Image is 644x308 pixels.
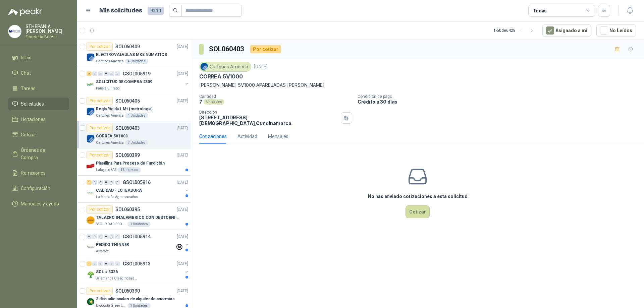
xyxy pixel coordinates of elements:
[8,8,42,16] img: Logo peakr
[87,205,113,213] div: Por cotizar
[99,6,142,15] h1: Mis solicitudes
[596,24,636,37] button: No Leídos
[199,115,338,126] p: [STREET_ADDRESS] [DEMOGRAPHIC_DATA] , Cundinamarca
[77,148,191,176] a: Por cotizarSOL060399[DATE] Company LogoPlastilina Para Proceso de FundiciónLafayette SAS1 Unidades
[87,260,190,281] a: 1 0 0 0 0 0 GSOL005913[DATE] Company LogoSOL # 5336Salamanca Oleaginosas SAS
[115,153,140,158] p: SOL060399
[21,185,50,192] span: Configuración
[8,67,69,79] a: Chat
[209,44,245,54] h3: SOL060403
[109,180,114,185] div: 0
[96,269,118,275] p: SOL # 5336
[268,133,288,140] div: Mensajes
[98,180,103,185] div: 0
[115,207,140,212] p: SOL060395
[8,51,69,64] a: Inicio
[199,99,202,105] p: 7
[177,261,188,267] p: [DATE]
[8,182,69,195] a: Configuración
[87,162,95,170] img: Company Logo
[98,261,103,266] div: 0
[115,180,120,185] div: 0
[77,121,191,148] a: Por cotizarSOL060403[DATE] Company LogoCORREA 5V1000Cartones America7 Unidades
[87,287,113,295] div: Por cotizar
[96,79,152,85] p: SOLICITUD DE COMPRA 2309
[237,133,257,140] div: Actividad
[87,261,92,266] div: 1
[199,73,243,80] p: CORREA 5V1000
[96,296,175,302] p: 3 días adicionales de alquiler de andamios
[21,131,36,138] span: Cotizar
[177,206,188,213] p: [DATE]
[96,249,109,254] p: Almatec
[123,234,151,239] p: GSOL005914
[8,197,69,210] a: Manuales y ayuda
[125,113,148,118] div: 1 Unidades
[125,59,148,64] div: 4 Unidades
[115,234,120,239] div: 0
[542,24,591,37] button: Asignado a mi
[8,98,69,110] a: Solicitudes
[98,234,103,239] div: 0
[115,71,120,76] div: 0
[177,125,188,131] p: [DATE]
[8,82,69,95] a: Tareas
[109,261,114,266] div: 0
[96,276,138,281] p: Salamanca Oleaginosas SAS
[96,187,142,194] p: CALIDAD - LOTEADORA
[533,7,547,14] div: Todas
[8,128,69,141] a: Cotizar
[21,116,46,123] span: Licitaciones
[204,99,224,105] div: Unidades
[8,144,69,164] a: Órdenes de Compra
[8,113,69,126] a: Licitaciones
[87,233,190,254] a: 0 0 0 0 0 0 GSOL005914[DATE] Company LogoPEDIDO THINNERAlmatec
[8,167,69,179] a: Remisiones
[92,234,97,239] div: 0
[177,152,188,159] p: [DATE]
[96,167,116,173] p: Lafayette SAS
[250,45,281,53] div: Por cotizar
[123,180,151,185] p: GSOL005916
[115,126,140,130] p: SOL060403
[92,180,97,185] div: 0
[21,69,31,77] span: Chat
[96,222,126,227] p: SEGURIDAD PROVISER LTDA
[87,298,95,306] img: Company Logo
[87,97,113,105] div: Por cotizar
[368,193,468,200] h3: No has enviado cotizaciones a esta solicitud
[87,124,113,132] div: Por cotizar
[87,189,95,197] img: Company Logo
[358,99,641,105] p: Crédito a 30 días
[406,205,430,218] button: Cotizar
[177,44,188,50] p: [DATE]
[199,81,636,89] p: [PERSON_NAME] 5V1000 APAREJADAS [PERSON_NAME]
[148,7,164,15] span: 9210
[87,53,95,61] img: Company Logo
[199,94,352,99] p: Cantidad
[104,180,109,185] div: 0
[92,261,97,266] div: 0
[115,99,140,103] p: SOL060405
[87,178,190,200] a: 1 0 0 0 0 0 GSOL005916[DATE] Company LogoCALIDAD - LOTEADORALa Montaña Agromercados
[87,108,95,116] img: Company Logo
[96,113,124,118] p: Cartones America
[21,85,36,92] span: Tareas
[96,86,120,91] p: Panela El Trébol
[87,80,95,88] img: Company Logo
[104,71,109,76] div: 0
[177,179,188,186] p: [DATE]
[123,71,151,76] p: GSOL005919
[21,169,46,177] span: Remisiones
[77,94,191,121] a: Por cotizarSOL060405[DATE] Company LogoRegla Rigida 1 Mt (metrologia)Cartones America1 Unidades
[173,8,178,13] span: search
[21,100,44,108] span: Solicitudes
[96,194,138,200] p: La Montaña Agromercados
[177,98,188,104] p: [DATE]
[96,59,124,64] p: Cartones America
[493,25,537,36] div: 1 - 50 de 6428
[123,261,151,266] p: GSOL005913
[21,200,59,207] span: Manuales y ayuda
[125,140,148,145] div: 7 Unidades
[96,214,179,221] p: TALADRO INALAMBRICO CON DESTORNILLADOR DE ESTRIA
